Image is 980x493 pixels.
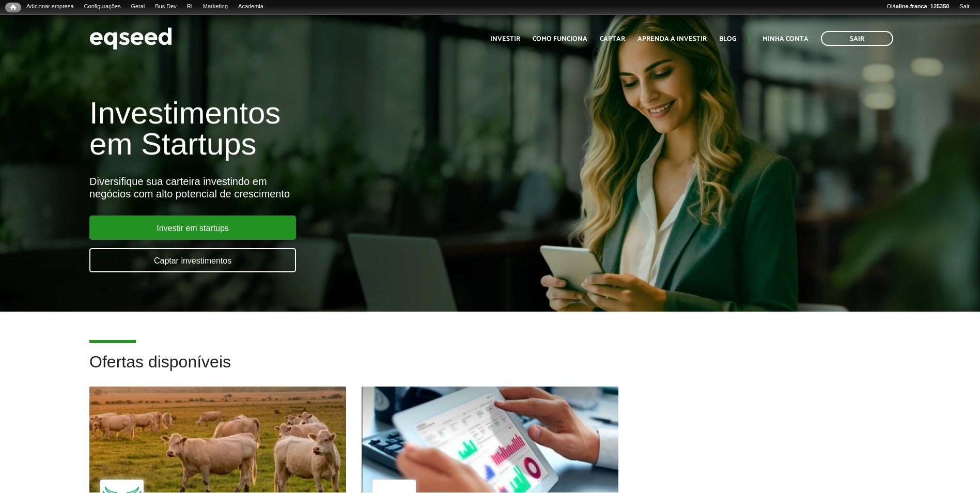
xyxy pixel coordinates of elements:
span: Início [10,4,16,11]
div: Diversifique sua carteira investindo em negócios com alto potencial de crescimento [89,175,564,200]
a: Investir [490,36,520,42]
a: Bus Dev [150,3,182,11]
h1: Investimentos em Startups [89,98,564,160]
a: Academia [233,3,269,11]
a: Início [5,3,21,12]
a: Oláaline.franca_125350 [882,3,955,11]
a: Adicionar empresa [21,3,79,11]
a: Sair [954,3,975,11]
a: Configurações [79,3,126,11]
strong: aline.franca_125350 [896,3,950,9]
img: EqSeed [89,25,172,52]
a: Minha conta [763,36,808,42]
a: RI [182,3,198,11]
h2: Ofertas disponíveis [89,353,891,387]
a: Como funciona [533,36,587,42]
a: Captar [600,36,625,42]
a: Sair [821,31,893,46]
a: Captar investimentos [89,248,296,272]
a: Aprenda a investir [637,36,707,42]
a: Geral [126,3,150,11]
a: Investir em startups [89,215,296,240]
a: Blog [719,36,736,42]
a: Marketing [198,3,233,11]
